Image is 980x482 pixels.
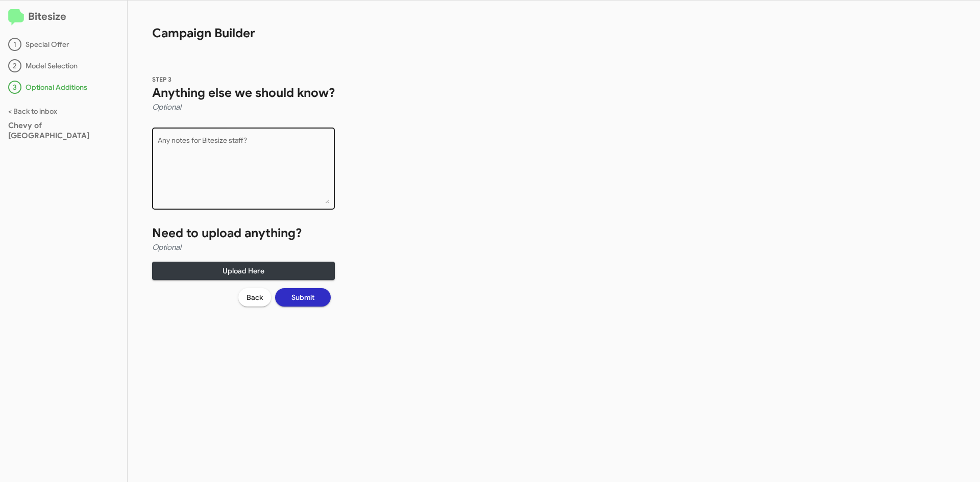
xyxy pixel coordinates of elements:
[160,262,327,280] span: Upload Here
[8,81,119,94] div: Optional Additions
[8,9,24,26] img: logo-minimal.svg
[8,9,119,26] h2: Bitesize
[247,288,263,307] span: Back
[8,120,119,141] div: Chevy of [GEOGRAPHIC_DATA]
[8,38,119,51] div: Special Offer
[8,59,119,72] div: Model Selection
[8,107,57,116] a: < Back to inbox
[152,85,335,101] h1: Anything else we should know?
[128,1,359,41] h1: Campaign Builder
[152,101,335,113] h4: Optional
[8,59,21,72] div: 2
[238,288,271,307] button: Back
[152,262,335,280] button: Upload Here
[8,38,21,51] div: 1
[152,241,335,253] h4: Optional
[152,225,335,241] h1: Need to upload anything?
[8,81,21,94] div: 3
[275,288,331,307] button: Submit
[152,75,171,83] span: STEP 3
[291,288,314,307] span: Submit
